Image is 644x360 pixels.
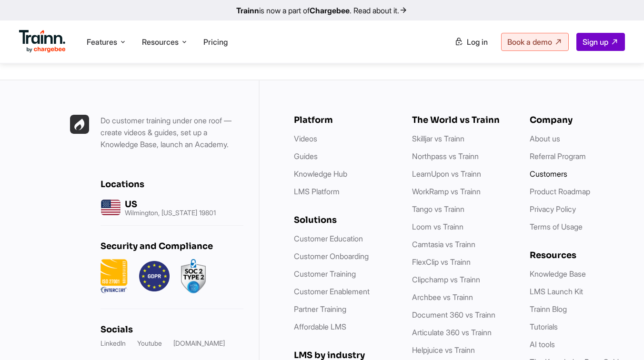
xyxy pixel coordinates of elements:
a: Partner Training [294,304,346,314]
img: soc2 [181,259,206,293]
a: Trainn Blog [530,304,567,314]
a: Customer Training [294,269,356,279]
a: LMS Launch Kit [530,287,583,296]
a: Northpass vs Trainn [412,151,479,161]
h6: Resources [530,250,629,260]
a: Product Roadmap [530,187,590,196]
a: Camtasia vs Trainn [412,240,475,249]
a: Customer Onboarding [294,251,369,261]
a: Articulate 360 vs Trainn [412,328,492,337]
img: ISO [101,259,128,293]
a: LinkedIn [101,339,126,348]
h6: Platform [294,115,393,125]
a: Archbee vs Trainn [412,292,473,302]
a: Videos [294,134,317,143]
a: LMS Platform [294,187,340,196]
a: Knowledge Base [530,269,586,279]
a: AI tools [530,340,555,349]
a: [DOMAIN_NAME] [173,339,225,348]
a: Log in [449,33,493,50]
a: Referral Program [530,151,586,161]
img: Trainn Logo [19,30,66,53]
img: Trainn | everything under one roof [70,115,89,134]
a: Document 360 vs Trainn [412,310,495,320]
iframe: Chat Widget [596,314,644,360]
a: Terms of Usage [530,222,583,231]
a: Customers [530,169,567,179]
a: Tutorials [530,322,558,331]
a: Skilljar vs Trainn [412,134,464,143]
a: Clipchamp vs Trainn [412,275,480,284]
h6: Security and Compliance [101,241,243,251]
a: Knowledge Hub [294,169,347,179]
a: Youtube [137,339,162,348]
h6: Solutions [294,215,393,225]
a: Customer Enablement [294,287,370,296]
a: Guides [294,151,318,161]
a: About us [530,134,560,143]
a: Affordable LMS [294,322,346,331]
h6: Socials [101,324,243,335]
a: Customer Education [294,234,363,243]
a: FlexClip vs Trainn [412,257,471,267]
img: us headquarters [101,197,121,218]
a: Pricing [203,37,228,47]
span: Resources [142,37,179,47]
span: Log in [467,37,488,47]
p: Wilmington, [US_STATE] 19801 [125,210,216,216]
b: Trainn [236,6,259,15]
a: Privacy Policy [530,204,576,214]
b: Chargebee [310,6,350,15]
a: Book a demo [501,33,569,51]
span: Book a demo [507,37,552,47]
a: LearnUpon vs Trainn [412,169,481,179]
img: GDPR.png [139,259,170,293]
a: Sign up [576,33,625,51]
span: Sign up [583,37,608,47]
a: Helpjuice vs Trainn [412,345,475,355]
h6: US [125,199,216,210]
h6: The World vs Trainn [412,115,511,125]
h6: Company [530,115,629,125]
p: Do customer training under one roof — create videos & guides, set up a Knowledge Base, launch an ... [101,115,243,150]
a: Tango vs Trainn [412,204,464,214]
a: WorkRamp vs Trainn [412,187,481,196]
a: Loom vs Trainn [412,222,463,231]
h6: Locations [101,179,243,190]
span: Features [87,37,117,47]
